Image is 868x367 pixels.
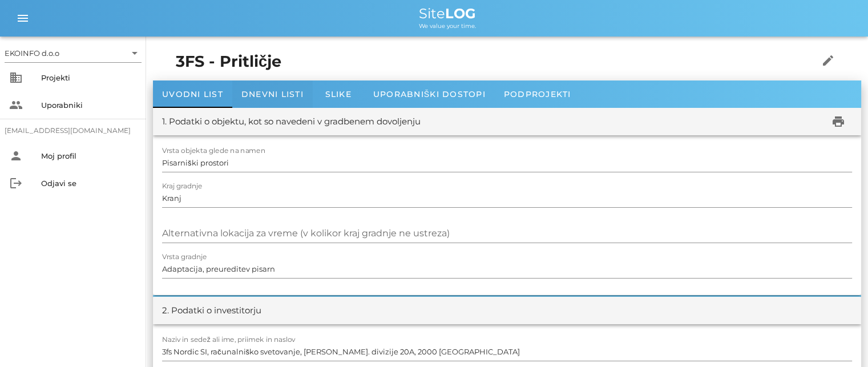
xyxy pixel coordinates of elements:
label: Naziv in sedež ali ime, priimek in naslov [162,336,296,344]
span: Slike [325,89,352,99]
label: Kraj gradnje [162,182,203,191]
i: business [9,71,23,84]
i: arrow_drop_down [128,46,142,60]
label: Vrsta objekta glede na namen [162,147,265,155]
div: Uporabniki [41,100,137,110]
span: Podprojekti [504,89,571,99]
div: EKOINFO d.o.o [5,44,142,62]
i: edit [821,54,835,67]
div: Moj profil [41,151,137,160]
div: Projekti [41,73,137,82]
i: people [9,98,23,112]
span: Site [419,5,476,22]
h1: 3FS - Pritličje [176,50,783,74]
i: menu [16,11,30,25]
div: Odjavi se [41,179,137,188]
label: Vrsta gradnje [162,253,207,261]
span: We value your time. [419,22,476,30]
span: Uvodni list [162,89,223,99]
b: LOG [445,5,476,22]
div: 1. Podatki o objektu, kot so navedeni v gradbenem dovoljenju [162,115,421,128]
span: Uporabniški dostopi [373,89,486,99]
div: EKOINFO d.o.o [5,48,59,58]
i: person [9,149,23,163]
div: Pripomoček za klepet [705,244,868,367]
i: logout [9,176,23,190]
div: 2. Podatki o investitorju [162,304,261,317]
i: print [831,115,845,128]
iframe: Chat Widget [705,244,868,367]
span: Dnevni listi [241,89,304,99]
